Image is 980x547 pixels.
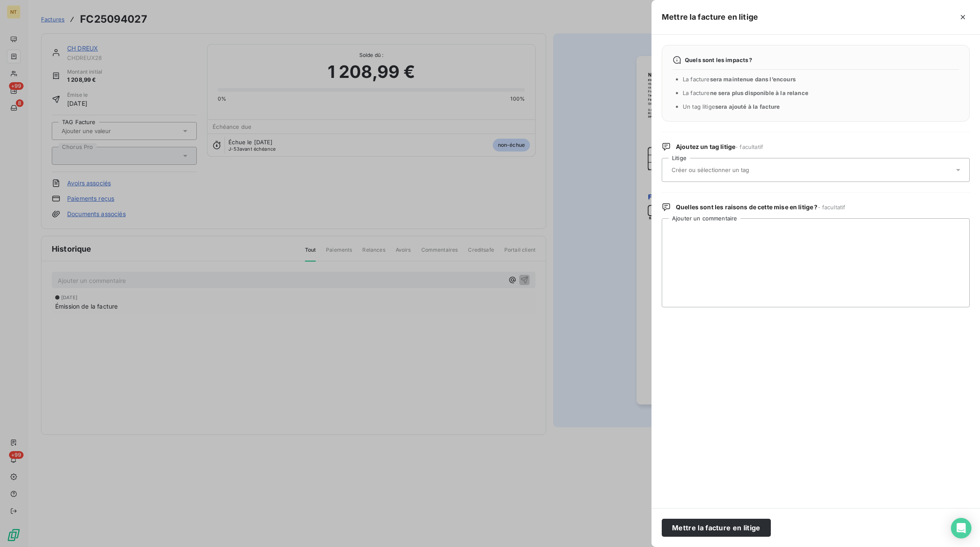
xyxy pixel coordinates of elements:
[710,76,796,83] span: sera maintenue dans l’encours
[735,143,763,150] span: - facultatif
[715,103,780,110] span: sera ajouté à la facture
[685,56,752,63] span: Quels sont les impacts ?
[683,89,808,96] span: La facture
[662,519,771,537] button: Mettre la facture en litige
[676,203,845,211] span: Quelles sont les raisons de cette mise en litige ?
[671,166,795,174] input: Créer ou sélectionner un tag
[710,89,808,96] span: ne sera plus disponible à la relance
[951,518,971,538] div: Open Intercom Messenger
[683,103,780,110] span: Un tag litige
[683,76,796,83] span: La facture
[662,11,758,23] h5: Mettre la facture en litige
[818,204,846,211] span: - facultatif
[676,143,763,151] span: Ajoutez un tag litige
